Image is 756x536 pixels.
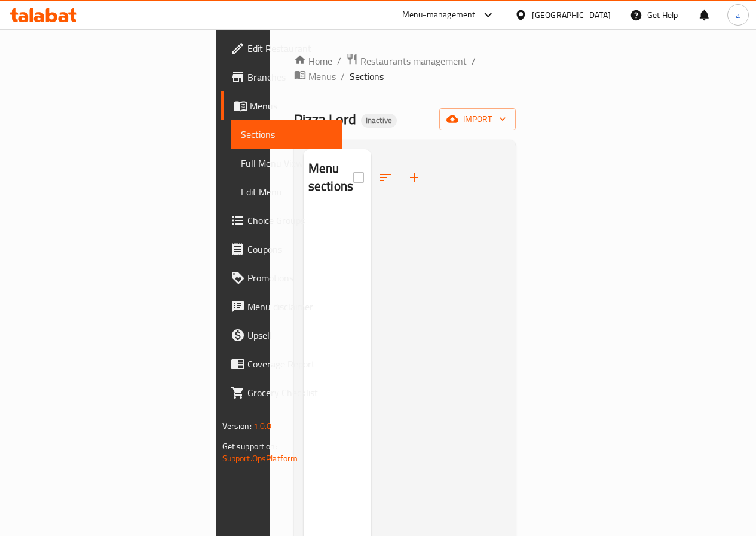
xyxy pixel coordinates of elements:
[360,54,467,68] span: Restaurants management
[247,70,333,84] span: Branches
[241,185,333,199] span: Edit Menu
[241,127,333,142] span: Sections
[341,69,345,84] li: /
[221,63,342,91] a: Branches
[247,271,333,285] span: Promotions
[221,378,342,407] a: Grocery Checklist
[532,8,611,22] div: [GEOGRAPHIC_DATA]
[350,69,384,84] span: Sections
[294,106,356,133] span: Pizza Lord
[247,41,333,56] span: Edit Restaurant
[253,418,272,434] span: 1.0.0
[247,385,333,400] span: Grocery Checklist
[222,418,252,434] span: Version:
[231,120,342,149] a: Sections
[247,357,333,371] span: Coverage Report
[247,299,333,314] span: Menu disclaimer
[247,213,333,228] span: Choice Groups
[221,292,342,321] a: Menu disclaimer
[221,350,342,378] a: Coverage Report
[221,321,342,350] a: Upsell
[346,53,467,69] a: Restaurants management
[250,99,333,113] span: Menus
[221,235,342,264] a: Coupons
[222,439,277,454] span: Get support on:
[294,53,516,84] nav: breadcrumb
[361,115,397,125] span: Inactive
[247,328,333,342] span: Upsell
[221,34,342,63] a: Edit Restaurant
[222,451,298,466] a: Support.OpsPlatform
[247,242,333,256] span: Coupons
[221,206,342,235] a: Choice Groups
[439,108,516,130] button: import
[304,206,371,216] nav: Menu sections
[221,264,342,292] a: Promotions
[472,54,476,68] li: /
[231,177,342,206] a: Edit Menu
[231,149,342,177] a: Full Menu View
[221,91,342,120] a: Menus
[449,112,506,127] span: import
[241,156,333,170] span: Full Menu View
[736,8,740,22] span: a
[402,8,476,22] div: Menu-management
